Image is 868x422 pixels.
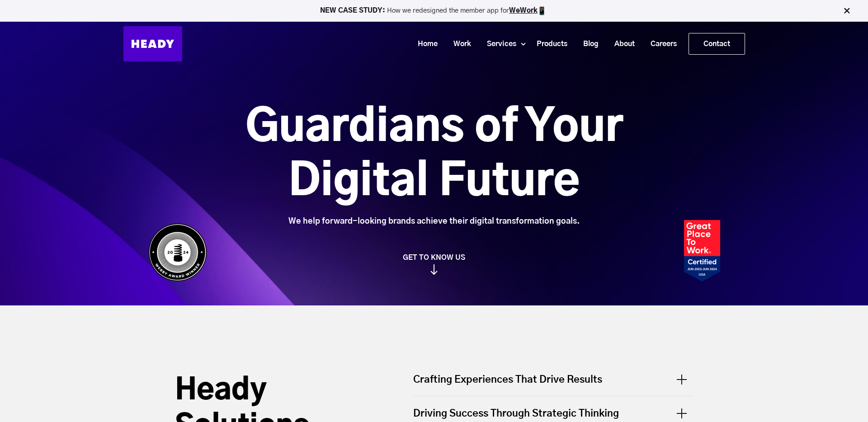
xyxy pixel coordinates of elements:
h1: Guardians of Your Digital Future [195,101,674,209]
a: Careers [639,36,681,52]
div: Crafting Experiences That Drive Results [413,373,693,396]
img: arrow_down [430,264,438,275]
img: Heady_WebbyAward_Winner-4 [148,223,207,281]
img: Close Bar [842,6,851,15]
a: About [603,36,639,52]
div: Navigation Menu [191,33,745,55]
a: Blog [572,36,603,52]
a: Work [442,36,476,52]
img: app emoji [538,6,547,15]
a: Home [406,36,442,52]
a: Products [525,36,572,52]
p: How we redesigned the member app for [4,6,864,15]
img: Heady_2023_Certification_Badge [684,220,720,281]
a: GET TO KNOW US [144,253,725,275]
strong: NEW CASE STUDY: [320,7,387,14]
a: Contact [689,33,745,54]
div: We help forward-looking brands achieve their digital transformation goals. [195,216,674,226]
a: Services [476,36,521,52]
a: WeWork [509,7,538,14]
img: Heady_Logo_Web-01 (1) [123,26,182,61]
